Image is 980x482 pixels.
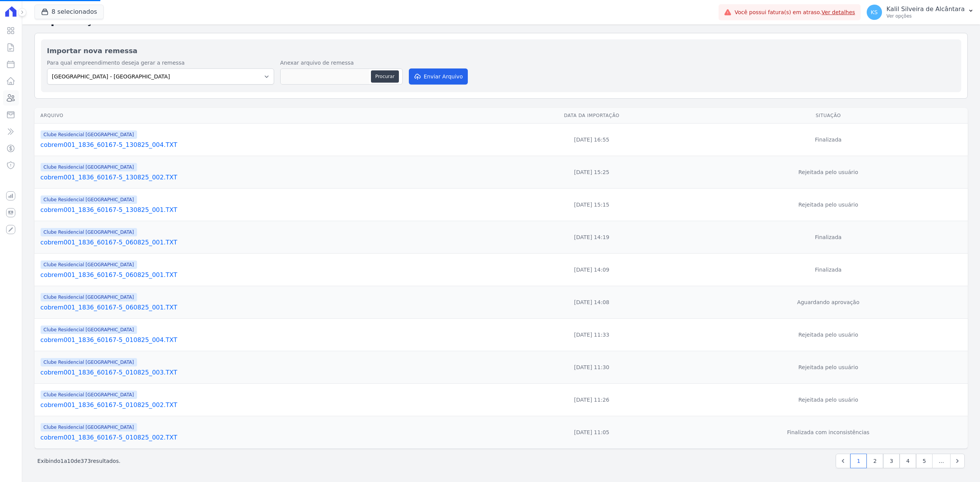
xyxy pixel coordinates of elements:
[41,433,492,442] a: cobrem001_1836_60167-5_010825_002.TXT
[41,130,137,139] span: Clube Residencial [GEOGRAPHIC_DATA]
[495,156,689,189] td: [DATE] 15:25
[867,454,883,468] a: 2
[409,68,468,85] button: Enviar Arquivo
[41,163,137,171] span: Clube Residencial [GEOGRAPHIC_DATA]
[689,221,968,254] td: Finalizada
[47,46,955,56] h2: Importar nova remessa
[887,13,965,19] p: Ver opções
[689,124,968,156] td: Finalizada
[950,454,965,468] a: Next
[41,391,137,399] span: Clube Residencial [GEOGRAPHIC_DATA]
[495,254,689,286] td: [DATE] 14:09
[47,59,274,67] label: Para qual empreendimento deseja gerar a remessa
[38,457,121,465] p: Exibindo a de resultados.
[81,458,91,464] span: 373
[495,189,689,221] td: [DATE] 15:15
[495,384,689,416] td: [DATE] 11:26
[41,368,492,377] a: cobrem001_1836_60167-5_010825_003.TXT
[41,173,492,182] a: cobrem001_1836_60167-5_130825_002.TXT
[34,108,495,124] th: Arquivo
[41,358,137,366] span: Clube Residencial [GEOGRAPHIC_DATA]
[495,286,689,319] td: [DATE] 14:08
[41,401,492,410] a: cobrem001_1836_60167-5_010825_002.TXT
[916,454,933,468] a: 5
[495,351,689,384] td: [DATE] 11:30
[836,454,850,468] a: Previous
[689,319,968,351] td: Rejeitada pelo usuário
[41,423,137,432] span: Clube Residencial [GEOGRAPHIC_DATA]
[689,108,968,124] th: Situação
[41,140,492,150] a: cobrem001_1836_60167-5_130825_004.TXT
[689,156,968,189] td: Rejeitada pelo usuário
[41,228,137,236] span: Clube Residencial [GEOGRAPHIC_DATA]
[495,416,689,449] td: [DATE] 11:05
[495,124,689,156] td: [DATE] 16:55
[900,454,916,468] a: 4
[41,326,137,334] span: Clube Residencial [GEOGRAPHIC_DATA]
[689,189,968,221] td: Rejeitada pelo usuário
[41,303,492,312] a: cobrem001_1836_60167-5_060825_001.TXT
[41,270,492,280] a: cobrem001_1836_60167-5_060825_001.TXT
[495,108,689,124] th: Data da Importação
[67,458,74,464] span: 10
[41,293,137,301] span: Clube Residencial [GEOGRAPHIC_DATA]
[689,254,968,286] td: Finalizada
[41,205,492,215] a: cobrem001_1836_60167-5_130825_001.TXT
[371,70,399,83] button: Procurar
[41,261,137,269] span: Clube Residencial [GEOGRAPHIC_DATA]
[932,454,951,468] span: …
[280,59,403,67] label: Anexar arquivo de remessa
[871,10,878,15] span: KS
[887,5,965,13] p: Kalil Silveira de Alcântara
[689,286,968,319] td: Aguardando aprovação
[861,2,980,23] button: KS Kalil Silveira de Alcântara Ver opções
[689,416,968,449] td: Finalizada com inconsistências
[850,454,867,468] a: 1
[689,351,968,384] td: Rejeitada pelo usuário
[822,9,855,15] a: Ver detalhes
[60,458,64,464] span: 1
[735,8,855,16] span: Você possui fatura(s) em atraso.
[41,195,137,204] span: Clube Residencial [GEOGRAPHIC_DATA]
[495,221,689,254] td: [DATE] 14:19
[883,454,900,468] a: 3
[41,335,492,345] a: cobrem001_1836_60167-5_010825_004.TXT
[495,319,689,351] td: [DATE] 11:33
[41,238,492,247] a: cobrem001_1836_60167-5_060825_001.TXT
[689,384,968,416] td: Rejeitada pelo usuário
[34,5,104,19] button: 8 selecionados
